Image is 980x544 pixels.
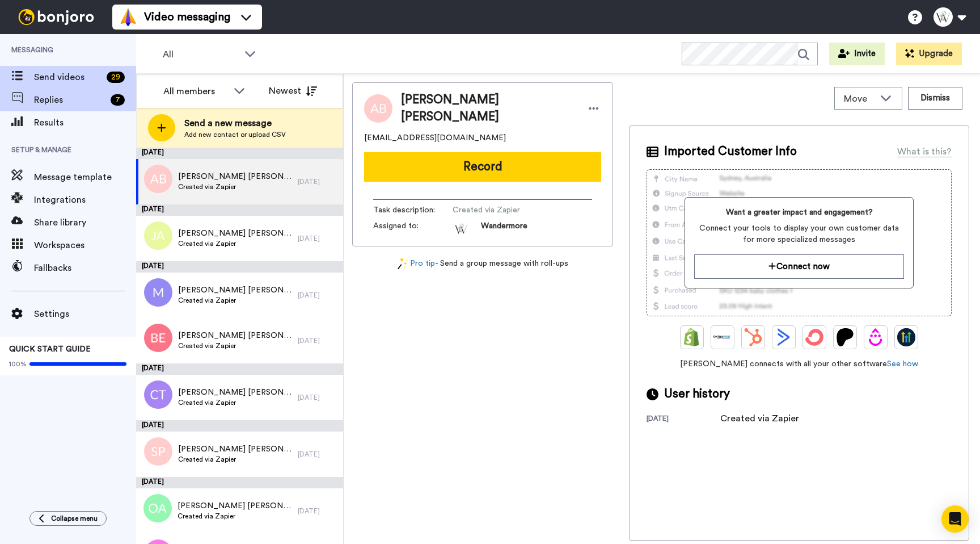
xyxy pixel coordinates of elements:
[364,152,601,182] button: Record
[373,220,453,237] span: Assigned to:
[178,239,292,248] span: Created via Zapier
[178,500,292,512] span: [PERSON_NAME] [PERSON_NAME] + [PERSON_NAME]
[9,345,91,353] span: QUICK START GUIDE
[9,359,27,369] span: 100%
[34,116,136,129] span: Results
[775,328,793,346] img: ActiveCampaign
[143,494,172,522] img: oa.png
[298,450,337,459] div: [DATE]
[896,43,962,65] button: Upgrade
[298,336,337,345] div: [DATE]
[178,228,292,239] span: [PERSON_NAME] [PERSON_NAME]
[144,9,230,25] span: Video messaging
[694,254,903,279] button: Connect now
[144,324,172,352] img: be.png
[144,437,172,466] img: sp.png
[107,72,125,83] div: 29
[178,296,292,305] span: Created via Zapier
[163,85,228,98] div: All members
[941,505,969,533] div: Open Intercom Messenger
[453,220,470,237] img: 2570bc14-2211-4cc8-b395-7d1a7dd6fa53-1693414455.jpg
[34,70,102,84] span: Send videos
[664,386,730,403] span: User history
[867,328,885,346] img: Drip
[144,221,172,250] img: ja.png
[29,511,107,526] button: Collapse menu
[836,328,854,346] img: Patreon
[352,258,613,270] div: - Send a group message with roll-ups
[398,258,408,270] img: magic-wand.svg
[298,393,337,402] div: [DATE]
[136,420,343,432] div: [DATE]
[136,204,343,216] div: [DATE]
[178,512,292,521] span: Created via Zapier
[908,87,962,110] button: Dismiss
[829,43,885,65] button: Invite
[178,443,292,455] span: [PERSON_NAME] [PERSON_NAME]
[178,341,292,350] span: Created via Zapier
[184,130,286,139] span: Add new contact or upload CSV
[694,207,903,218] span: Want a greater impact and engagement?
[647,358,952,370] span: [PERSON_NAME] connects with all your other software
[453,204,560,216] span: Created via Zapier
[887,360,918,368] a: See how
[34,193,136,207] span: Integrations
[163,48,239,61] span: All
[260,79,326,102] button: Newest
[178,455,292,464] span: Created via Zapier
[720,412,799,425] div: Created via Zapier
[364,94,392,123] img: Image of Aaliyah Quintal Brandon Marquez
[34,307,136,321] span: Settings
[178,387,292,398] span: [PERSON_NAME] [PERSON_NAME]
[51,514,98,523] span: Collapse menu
[364,132,506,144] span: [EMAIL_ADDRESS][DOMAIN_NAME]
[805,328,823,346] img: ConvertKit
[373,204,453,216] span: Task description :
[111,94,125,106] div: 7
[136,477,343,488] div: [DATE]
[119,8,137,26] img: vm-color.svg
[298,291,337,300] div: [DATE]
[136,261,343,273] div: [DATE]
[178,171,292,182] span: [PERSON_NAME] [PERSON_NAME]
[897,145,952,158] div: What is this?
[136,363,343,375] div: [DATE]
[178,284,292,296] span: [PERSON_NAME] [PERSON_NAME]
[298,177,337,186] div: [DATE]
[34,93,106,107] span: Replies
[401,91,575,125] span: [PERSON_NAME] [PERSON_NAME]
[34,238,136,252] span: Workspaces
[683,328,701,346] img: Shopify
[713,328,732,346] img: Ontraport
[136,148,343,159] div: [DATE]
[34,261,136,275] span: Fallbacks
[298,234,337,243] div: [DATE]
[184,116,286,130] span: Send a new message
[144,165,172,193] img: ab.png
[647,414,720,425] div: [DATE]
[744,328,762,346] img: Hubspot
[897,328,915,346] img: GoHighLevel
[664,143,797,160] span: Imported Customer Info
[298,507,337,516] div: [DATE]
[178,330,292,341] span: [PERSON_NAME] [PERSON_NAME]
[398,258,435,270] a: Pro tip
[178,182,292,191] span: Created via Zapier
[694,223,903,245] span: Connect your tools to display your own customer data for more specialized messages
[34,170,136,184] span: Message template
[844,92,875,106] span: Move
[481,220,527,237] span: Wandermore
[144,380,172,409] img: ct.png
[178,398,292,407] span: Created via Zapier
[144,278,172,307] img: m.png
[34,216,136,229] span: Share library
[14,9,99,25] img: bj-logo-header-white.svg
